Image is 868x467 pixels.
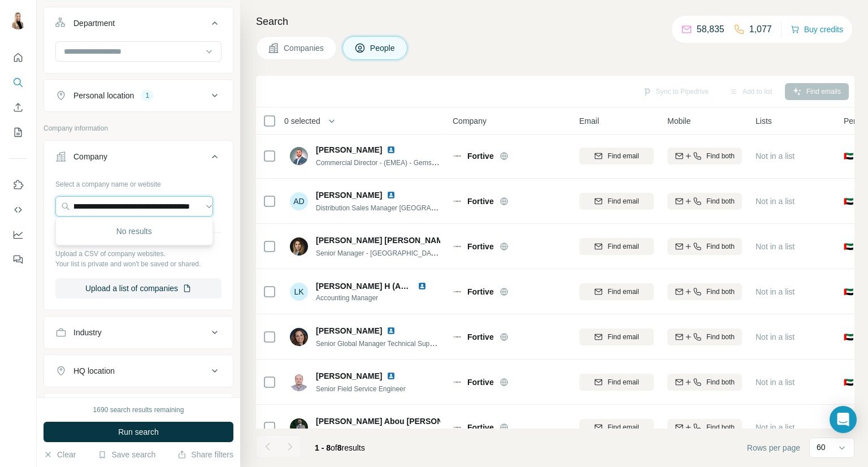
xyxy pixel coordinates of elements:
h4: Search [256,14,854,29]
button: Find both [667,193,742,210]
span: Commercial Director - (EMEA) - Gems-Setra [316,158,450,167]
button: Save search [98,449,155,460]
button: Upload a list of companies [55,278,222,299]
button: HQ location [44,357,233,384]
img: LinkedIn logo [387,191,396,200]
div: Select a company name or website [55,175,222,189]
span: Senior Manager - [GEOGRAPHIC_DATA] [316,248,441,257]
span: Rows per page [747,442,800,453]
span: 🇦🇪 [844,150,853,162]
span: [PERSON_NAME] Abou [PERSON_NAME] [316,416,473,427]
p: Company information [44,123,233,133]
button: Quick start [9,47,27,68]
span: Company [453,115,487,127]
span: Distribution Sales Manager [GEOGRAPHIC_DATA] ,[GEOGRAPHIC_DATA] & CIS [316,203,564,212]
img: Logo of Fortive [453,378,462,387]
button: Dashboard [9,224,27,245]
button: Find both [667,328,742,345]
img: Logo of Fortive [453,287,462,296]
button: Find both [667,374,742,391]
div: 1 [141,90,154,101]
span: [PERSON_NAME] [316,144,382,155]
button: Personal location1 [44,82,233,109]
button: Industry [44,319,233,346]
img: Logo of Fortive [453,197,462,206]
span: Find both [706,332,735,342]
span: Find both [706,422,735,433]
p: 1,077 [749,23,772,36]
img: Avatar [290,418,308,436]
span: Not in a list [756,423,795,432]
img: Logo of Fortive [453,332,462,341]
span: Find both [706,287,735,297]
img: Avatar [290,237,308,256]
div: Company [73,151,107,162]
button: Find email [579,374,654,391]
span: Not in a list [756,332,795,341]
span: Find email [607,241,639,252]
img: Avatar [290,147,308,165]
span: Find both [706,196,735,206]
button: Run search [44,422,233,442]
img: Avatar [9,11,27,29]
div: HQ location [73,365,115,377]
span: [PERSON_NAME] [316,189,382,201]
span: 🇦🇪 [844,241,853,252]
span: Fortive [467,150,494,162]
span: Accounting Manager [316,293,440,303]
span: 🇦🇪 [844,286,853,297]
button: Enrich CSV [9,97,27,118]
span: Fortive [467,331,494,343]
p: Your list is private and won't be saved or shared. [55,259,222,269]
div: Industry [73,327,102,338]
div: Open Intercom Messenger [830,406,857,433]
button: Find email [579,148,654,165]
button: Find email [579,238,654,255]
span: Companies [284,42,325,54]
span: 8 [337,443,342,452]
span: Not in a list [756,197,795,206]
span: 🇦🇪 [844,377,853,388]
p: 58,835 [697,23,724,36]
button: Find both [667,238,742,255]
span: results [315,443,365,452]
button: Clear [44,449,76,460]
span: Find email [607,377,639,387]
span: Find both [706,377,735,387]
div: LK [290,283,308,301]
span: Find email [607,151,639,161]
span: Find email [607,196,639,206]
img: LinkedIn logo [387,371,396,380]
button: Search [9,72,27,93]
span: Fortive [467,286,494,297]
button: Use Surfe on LinkedIn [9,175,27,195]
img: Logo of Fortive [453,152,462,161]
span: [PERSON_NAME] [PERSON_NAME] [316,235,451,246]
img: LinkedIn logo [387,326,396,335]
span: 🇦🇪 [844,196,853,207]
span: Find both [706,241,735,252]
img: Avatar [290,373,308,391]
button: Find email [579,283,654,300]
button: Find email [579,419,654,436]
div: Department [73,18,115,29]
span: Lists [756,115,772,127]
div: 1690 search results remaining [93,405,184,415]
button: Share filters [177,449,233,460]
span: Find email [607,287,639,297]
span: Not in a list [756,152,795,161]
div: AD [290,192,308,210]
span: 1 - 8 [315,443,331,452]
span: Senior Global Manager Technical Support [316,339,441,348]
button: Find email [579,193,654,210]
span: Not in a list [756,287,795,296]
button: Use Surfe API [9,200,27,220]
button: Buy credits [791,21,843,37]
button: Annual revenue ($) [44,396,233,423]
button: Find both [667,419,742,436]
div: Personal location [73,90,134,101]
img: LinkedIn logo [418,282,427,291]
button: Department [44,10,233,41]
button: Find email [579,328,654,345]
span: Fortive [467,377,494,388]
